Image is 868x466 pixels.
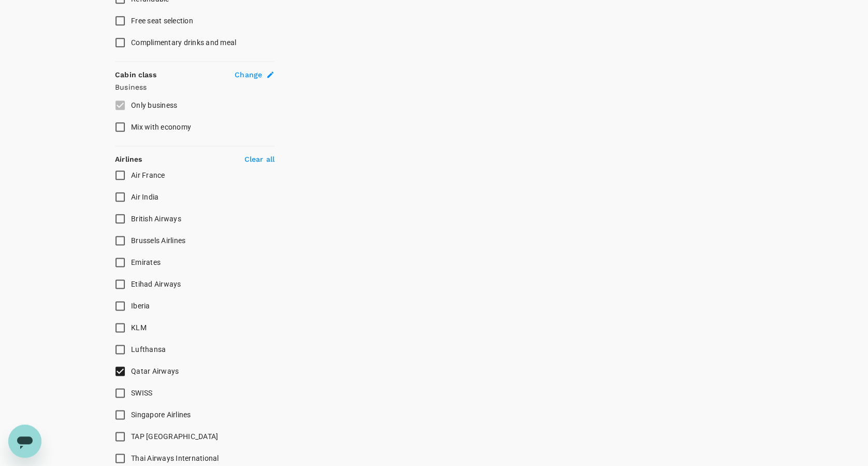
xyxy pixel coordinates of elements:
span: British Airways [131,215,181,223]
span: Change [235,69,262,80]
span: Singapore Airlines [131,411,191,419]
p: Clear all [244,154,274,164]
span: SWISS [131,389,152,397]
strong: Cabin class [115,70,156,79]
span: Only business [131,101,177,109]
span: Air India [131,193,158,201]
iframe: Button to launch messaging window [8,425,41,458]
span: Air France [131,171,165,179]
span: Lufthansa [131,345,166,354]
span: Complimentary drinks and meal [131,38,236,47]
span: Emirates [131,258,161,266]
span: KLM [131,323,147,332]
span: Iberia [131,302,150,310]
p: Business [115,82,274,92]
span: Mix with economy [131,123,191,131]
span: TAP [GEOGRAPHIC_DATA] [131,432,218,441]
span: Brussels Airlines [131,236,185,245]
span: Free seat selection [131,17,193,25]
strong: Airlines [115,155,142,163]
span: Thai Airways International [131,454,219,462]
span: Etihad Airways [131,280,181,288]
span: Qatar Airways [131,367,179,375]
